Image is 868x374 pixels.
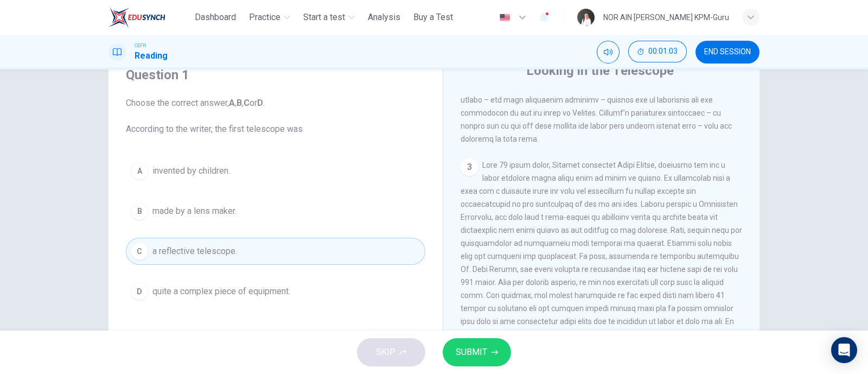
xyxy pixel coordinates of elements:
button: Buy a Test [409,8,457,27]
img: Profile picture [577,9,595,26]
button: Bmade by a lens maker. [126,198,425,225]
span: CEFR [135,42,146,49]
button: Practice [245,8,295,27]
span: made by a lens maker. [152,205,237,218]
div: Mute [597,41,620,64]
div: NOR AIN [PERSON_NAME] KPM-Guru [603,11,729,24]
button: 00:01:03 [628,41,687,62]
div: B [131,202,148,220]
span: a reflective telescope. [152,245,237,258]
span: Analysis [368,11,400,24]
button: Start a test [299,8,359,27]
h4: Looking in the Telescope [526,62,674,79]
b: C [244,98,250,108]
span: Start a test [303,11,345,24]
span: quite a complex piece of equipment. [152,285,290,298]
div: A [131,162,148,180]
a: ELTC logo [108,7,190,28]
span: 00:01:03 [648,47,678,56]
button: SUBMIT [443,338,511,366]
span: Choose the correct answer, , , or . According to the writer, the first telescope was [126,97,425,136]
b: A [229,98,235,108]
img: en [498,14,512,22]
span: Lore 79 ipsum dolor, Sitamet consectet Adipi Elitse, doeiusmo tem inc u labor etdolore magna aliq... [461,161,743,352]
span: END SESSION [704,48,751,56]
b: B [237,98,242,108]
button: Ca reflective telescope. [126,238,425,265]
h4: Question 1 [126,66,425,84]
div: C [131,243,148,260]
div: Open Intercom Messenger [831,337,857,363]
span: SUBMIT [456,345,487,360]
span: invented by children. [152,164,230,178]
button: Ainvented by children. [126,157,425,185]
b: D [257,98,263,108]
button: Analysis [363,8,405,27]
span: Practice [249,11,280,24]
button: END SESSION [695,41,759,64]
div: Hide [628,41,687,64]
button: Dashboard [190,8,240,27]
img: ELTC logo [108,7,165,28]
h1: Reading [135,49,168,62]
button: Dquite a complex piece of equipment. [126,278,425,305]
span: Buy a Test [413,11,453,24]
div: D [131,283,148,300]
div: 3 [461,159,478,176]
span: Dashboard [195,11,236,24]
